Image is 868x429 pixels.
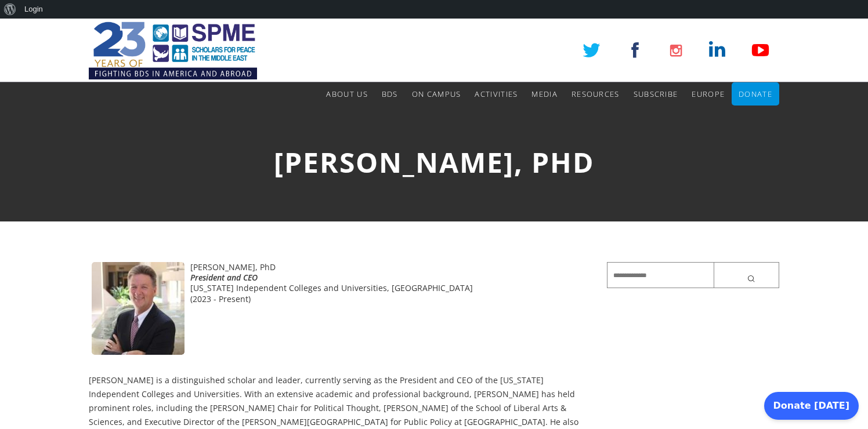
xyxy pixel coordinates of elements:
div: (2023 - Present) [89,294,589,304]
a: Subscribe [634,82,678,106]
span: Media [531,89,558,99]
span: Subscribe [634,89,678,99]
div: President and CEO [89,272,589,283]
span: [PERSON_NAME], PhD [274,143,595,181]
img: Lloyd_Robert-200x200-1-160x160.jpg [92,262,185,355]
a: Activities [475,82,518,106]
a: About Us [326,82,367,106]
span: Activities [475,89,518,99]
span: On Campus [412,89,461,99]
span: Resources [572,89,620,99]
img: SPME [89,19,257,82]
a: BDS [382,82,398,106]
a: Europe [692,82,725,106]
a: Media [531,82,558,106]
span: Donate [739,89,772,99]
a: Donate [739,82,772,106]
a: On Campus [412,82,461,106]
a: Resources [572,82,620,106]
span: Europe [692,89,725,99]
div: [US_STATE] Independent Colleges and Universities, [GEOGRAPHIC_DATA] [89,283,589,293]
span: BDS [382,89,398,99]
div: [PERSON_NAME], PhD [89,262,589,272]
span: About Us [326,89,367,99]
